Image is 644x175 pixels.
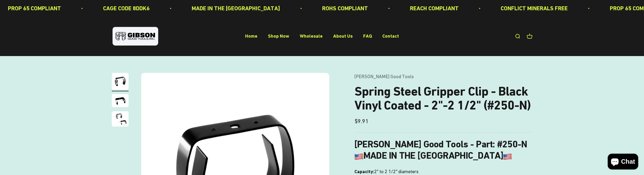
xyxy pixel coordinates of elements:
a: [PERSON_NAME] Good Tools [354,74,414,79]
inbox-online-store-chat: Shopify online store chat [606,154,640,171]
p: PROP 65 COMPLIANT [6,4,59,13]
a: About Us [333,33,353,39]
button: Go to item 3 [112,111,129,128]
p: CONFLICT MINERALS FREE [499,4,566,13]
sale-price: $9.91 [354,117,368,126]
p: MADE IN THE [GEOGRAPHIC_DATA] [190,4,278,13]
a: FAQ [363,33,372,39]
b: [PERSON_NAME] Good Tools - Part: #250-N [354,139,527,150]
b: Capacity: [354,169,374,174]
a: Shop Now [268,33,289,39]
img: close up of a spring steel gripper clip, tool clip, durable, secure holding, Excellent corrosion ... [112,111,129,127]
img: close up of a spring steel gripper clip, tool clip, durable, secure holding, Excellent corrosion ... [112,94,129,107]
p: REACH COMPLIANT [408,4,457,13]
p: ROHS COMPLIANT [320,4,366,13]
p: CAGE CODE 8DDK6 [101,4,148,13]
button: Go to item 1 [112,73,129,91]
img: Gripper clip, made & shipped from the USA! [112,73,129,90]
h1: Spring Steel Gripper Clip - Black Vinyl Coated - 2"-2 1/2" (#250-N) [354,84,533,112]
a: Home [245,33,257,39]
button: Go to item 2 [112,94,129,109]
a: Wholesale [300,33,323,39]
a: Contact [382,33,399,39]
b: MADE IN THE [GEOGRAPHIC_DATA] [354,150,512,161]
